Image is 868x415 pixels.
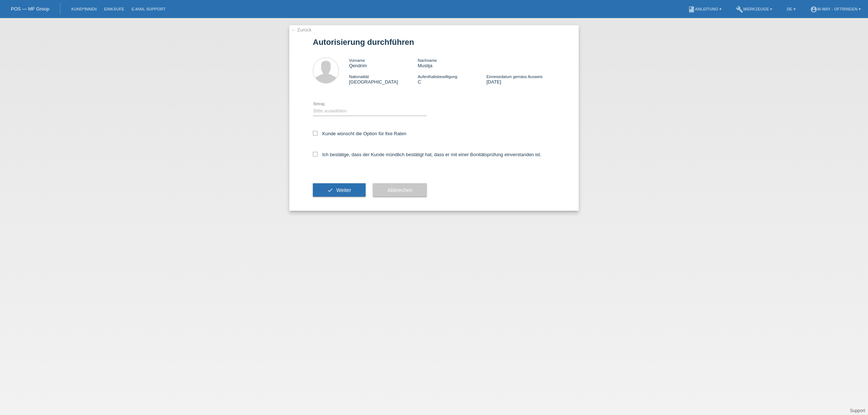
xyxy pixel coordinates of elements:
i: account_circle [810,6,817,13]
span: Abbrechen [387,187,412,193]
div: [GEOGRAPHIC_DATA] [349,74,418,85]
span: Nationalität [349,74,369,79]
a: Kund*innen [68,7,100,11]
a: buildWerkzeuge ▾ [732,7,776,11]
span: Aufenthaltsbewilligung [418,74,457,79]
a: DE ▾ [783,7,799,11]
div: Muslija [418,57,486,68]
label: Kunde wünscht die Option für fixe Raten [313,131,407,136]
i: build [736,6,743,13]
a: ← Zurück [291,27,311,33]
label: Ich bestätige, dass der Kunde mündlich bestätigt hat, dass er mit einer Bonitätsprüfung einversta... [313,152,541,157]
button: check Weiter [313,183,366,197]
span: Einreisedatum gemäss Ausweis [486,74,542,79]
a: bookAnleitung ▾ [684,7,725,11]
div: [DATE] [486,74,555,85]
a: account_circlem-way - Oftringen ▾ [807,7,864,11]
i: book [688,6,695,13]
div: Qendrim [349,57,418,68]
h1: Autorisierung durchführen [313,38,555,47]
a: Support [850,408,865,413]
i: check [327,187,333,193]
a: POS — MF Group [11,6,49,12]
a: E-Mail Support [128,7,169,11]
div: C [418,74,486,85]
span: Vorname [349,58,365,63]
a: Einkäufe [100,7,128,11]
span: Nachname [418,58,437,63]
span: Weiter [336,187,351,193]
button: Abbrechen [373,183,427,197]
